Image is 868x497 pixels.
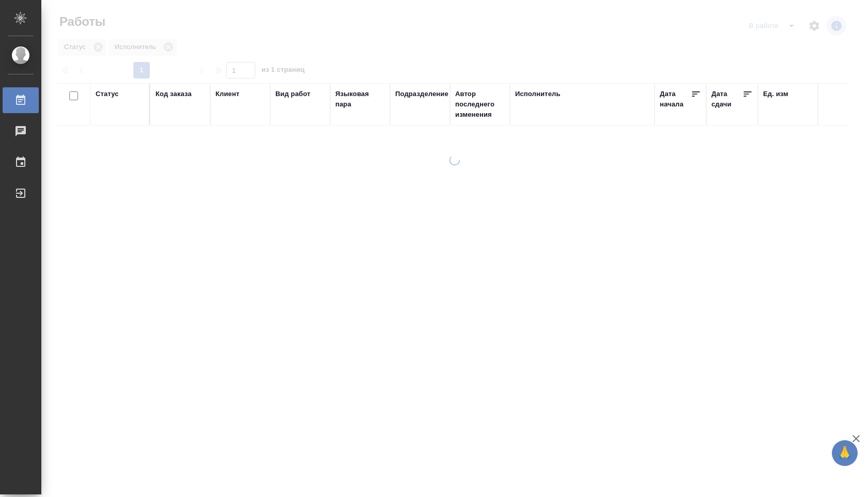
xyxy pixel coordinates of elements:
[96,89,119,99] div: Статус
[335,89,385,110] div: Языковая пара
[455,89,505,120] div: Автор последнего изменения
[275,89,311,99] div: Вид работ
[395,89,448,99] div: Подразделение
[711,89,742,110] div: Дата сдачи
[763,89,788,99] div: Ед. изм
[660,89,691,110] div: Дата начала
[836,442,854,464] span: 🙏
[832,440,858,466] button: 🙏
[215,89,239,99] div: Клиент
[515,89,561,99] div: Исполнитель
[156,89,192,99] div: Код заказа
